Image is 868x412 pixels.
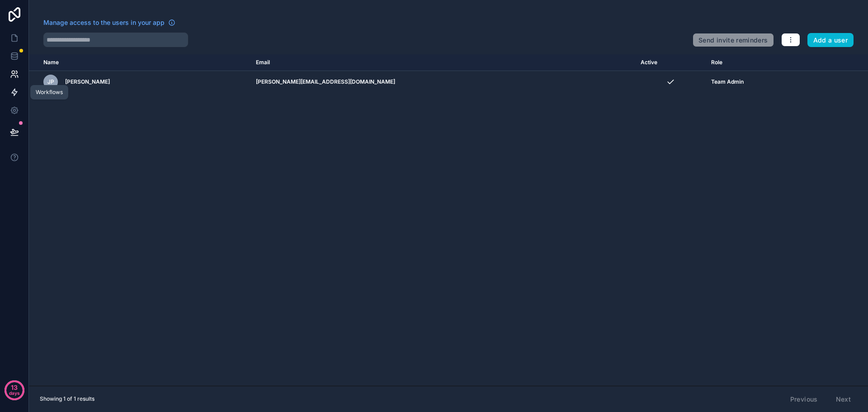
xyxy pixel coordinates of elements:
span: Team Admin [711,78,744,85]
span: Manage access to the users in your app [43,18,165,27]
div: Workflows [36,89,63,96]
th: Active [635,54,706,71]
th: Role [706,54,817,71]
span: jP [47,78,54,85]
th: Name [29,54,250,71]
p: 13 [11,383,18,392]
span: Showing 1 of 1 results [40,395,94,403]
button: Add a user [807,33,854,47]
th: Email [250,54,635,71]
span: [PERSON_NAME] [65,78,110,85]
div: scrollable content [29,54,868,386]
td: [PERSON_NAME][EMAIL_ADDRESS][DOMAIN_NAME] [250,71,635,93]
p: days [9,387,20,399]
a: Manage access to the users in your app [43,18,175,27]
